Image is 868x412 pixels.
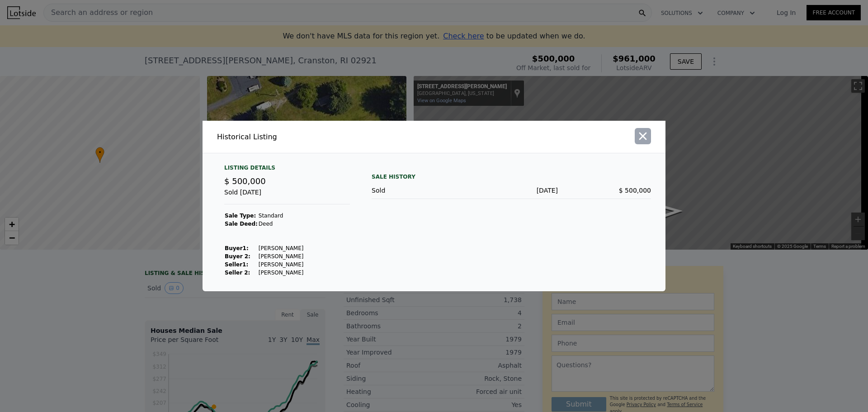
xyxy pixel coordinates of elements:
[217,132,430,142] div: Historical Listing
[258,260,304,269] td: [PERSON_NAME]
[258,212,304,220] td: Standard
[258,220,304,228] td: Deed
[225,270,250,276] strong: Seller 2:
[258,269,304,277] td: [PERSON_NAME]
[225,213,256,219] strong: Sale Type:
[225,253,250,260] strong: Buyer 2:
[224,188,350,204] div: Sold [DATE]
[225,221,258,227] strong: Sale Deed:
[465,186,558,195] div: [DATE]
[224,164,350,175] div: Listing Details
[258,244,304,252] td: [PERSON_NAME]
[372,171,651,182] div: Sale History
[372,186,465,195] div: Sold
[619,187,651,194] span: $ 500,000
[258,252,304,260] td: [PERSON_NAME]
[224,176,266,186] span: $ 500,000
[225,261,248,268] strong: Seller 1 :
[225,245,249,251] strong: Buyer 1 :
